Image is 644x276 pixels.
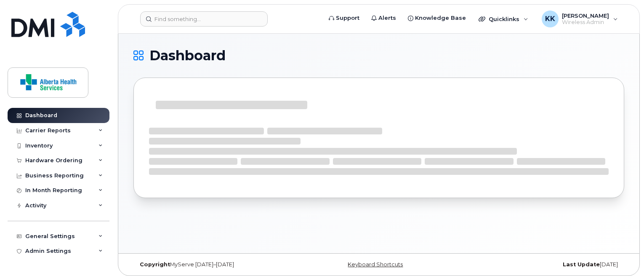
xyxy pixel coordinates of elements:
div: [DATE] [460,261,624,268]
strong: Copyright [140,261,170,268]
span: Dashboard [149,49,226,62]
div: MyServe [DATE]–[DATE] [133,261,297,268]
a: Keyboard Shortcuts [348,261,403,268]
strong: Last Update [563,261,600,268]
